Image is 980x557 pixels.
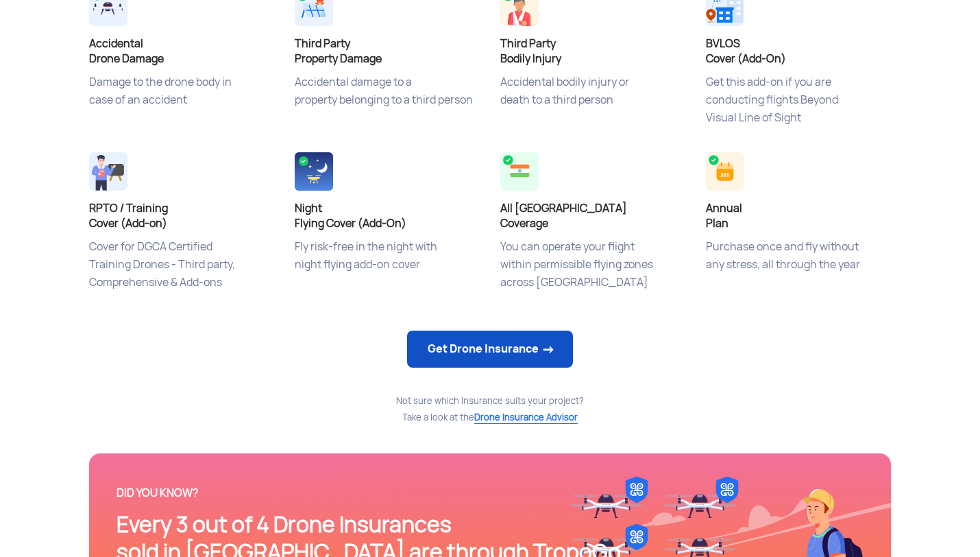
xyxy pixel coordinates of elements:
p: Damage to the drone body in case of an accident [89,73,274,142]
p: Fly risk-free in the night with night flying add-on cover [295,238,480,307]
div: Not sure which Insurance suits your project? Take a look at the [89,393,891,426]
span: Drone Insurance Advisor [474,412,578,424]
p: Purchase once and fly without any stress, all through the year [706,238,891,307]
h4: Accidental Drone Damage [89,36,274,67]
div: DID YOU KNOW? [117,481,863,506]
h4: BVLOS Cover (Add-On) [706,36,891,67]
a: Get Drone Insurance [407,331,573,368]
h4: All [GEOGRAPHIC_DATA] Coverage [500,201,685,231]
p: You can operate your flight within permissible flying zones across [GEOGRAPHIC_DATA] [500,238,685,307]
h4: Third Party Property Damage [295,36,480,67]
h4: Annual Plan [706,201,891,231]
h4: Night Flying Cover (Add-On) [295,201,480,231]
p: Accidental bodily injury or death to a third person [500,73,685,142]
h4: RPTO / Training Cover (Add-on) [89,201,274,231]
p: Accidental damage to a property belonging to a third person [295,73,480,142]
p: Get this add-on if you are conducting flights Beyond Visual Line of Sight [706,73,891,142]
h4: Third Party Bodily Injury [500,36,685,67]
p: Cover for DGCA Certified Training Drones - Third party, Comprehensive & Add-ons [89,238,274,307]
